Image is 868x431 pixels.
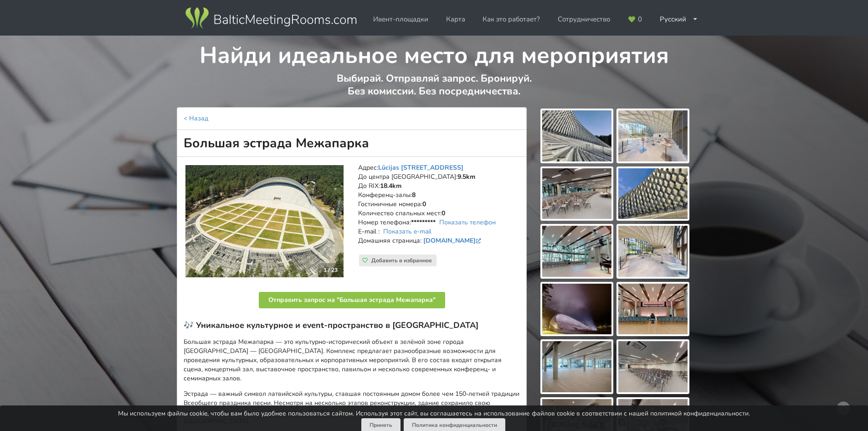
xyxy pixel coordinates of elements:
strong: 8 [412,191,416,199]
img: Большая эстрада Межапарка | Рига | Площадка для мероприятий - фото галереи [542,284,611,335]
p: Выбирай. Отправляй запрос. Бронируй. Без комиссии. Без посредничества. [177,72,691,107]
a: Карта [440,10,472,28]
span: Добавить в избранное [371,257,432,264]
a: Показать e-mail [383,227,431,236]
img: Концертный зал | Рига | Большая эстрада Межапарка [185,165,344,277]
h3: 🎶 Уникальное культурное и event-пространство в [GEOGRAPHIC_DATA] [184,320,520,331]
img: Большая эстрада Межапарка | Рига | Площадка для мероприятий - фото галереи [542,341,611,392]
div: Русский [653,10,704,28]
strong: 0 [442,209,445,218]
img: Большая эстрада Межапарка | Рига | Площадка для мероприятий - фото галереи [618,284,688,335]
strong: 0 [422,200,426,208]
img: Большая эстрада Межапарка | Рига | Площадка для мероприятий - фото галереи [542,226,611,277]
img: Большая эстрада Межапарка | Рига | Площадка для мероприятий - фото галереи [618,168,688,219]
a: Показать телефон [439,218,496,227]
img: Большая эстрада Межапарка | Рига | Площадка для мероприятий - фото галереи [618,110,688,161]
p: Большая эстрада Межапарка — это культурно-исторический объект в зелёной зоне города [GEOGRAPHIC_D... [184,338,520,383]
span: 0 [638,16,642,23]
a: Как это работает? [476,10,546,28]
img: Большая эстрада Межапарка | Рига | Площадка для мероприятий - фото галереи [618,226,688,277]
a: [DOMAIN_NAME] [423,236,483,245]
a: < Назад [184,114,208,123]
strong: 18.4km [380,182,401,190]
div: 1 / 23 [318,263,343,277]
img: Большая эстрада Межапарка | Рига | Площадка для мероприятий - фото галереи [618,341,688,392]
address: Адрес: До центра [GEOGRAPHIC_DATA]: До RIX: Конференц-залы: Гостиничные номера: Количество спальн... [358,163,520,254]
p: Эстрада — важный символ латвийской культуры, ставшая постоянным домом более чем 150-летней традиц... [184,389,520,426]
h1: Большая эстрада Межапарка [177,130,527,157]
h1: Найди идеальное место для мероприятия [177,36,691,70]
img: Большая эстрада Межапарка | Рига | Площадка для мероприятий - фото галереи [542,168,611,219]
img: Baltic Meeting Rooms [184,5,358,31]
a: Ивент-площадки [367,10,435,28]
a: Lūcijas [STREET_ADDRESS] [378,163,463,172]
a: Концертный зал | Рига | Большая эстрада Межапарка 1 / 23 [185,165,344,277]
img: Большая эстрада Межапарка | Рига | Площадка для мероприятий - фото галереи [542,110,611,161]
a: Сотрудничество [551,10,616,28]
strong: 9.5km [457,172,475,181]
button: Отправить запрос на "Большая эстрада Межапарка" [259,292,445,308]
